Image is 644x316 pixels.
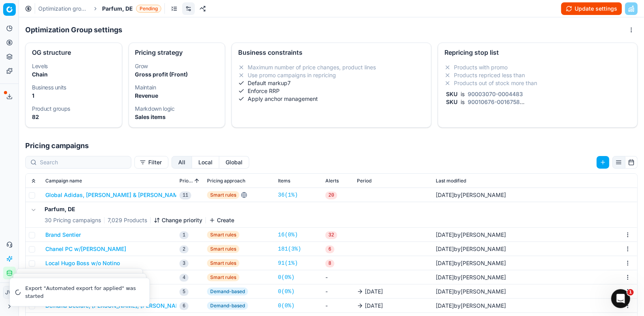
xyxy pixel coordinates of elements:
[436,191,506,199] div: by [PERSON_NAME]
[45,178,82,184] span: Campaign name
[29,176,38,186] button: Expand all
[436,231,454,238] span: [DATE]
[193,177,201,185] button: Sorted by Priority ascending
[238,71,425,79] li: Use promo campaigns in repricing
[135,71,188,78] strong: Gross profit (Front)
[436,273,506,281] div: by [PERSON_NAME]
[561,2,622,15] button: Update settings
[179,191,191,199] span: 11
[466,99,521,105] span: 90010676-0016758
[179,288,189,296] span: 5
[207,245,239,253] span: Smart rules
[134,156,168,169] button: Filter
[436,191,454,198] span: [DATE]
[278,231,298,239] a: 16(0%)
[25,284,140,300] div: Export "Automated export for applied" was started
[322,270,354,284] td: -
[444,79,631,87] li: Products out of stock more than
[207,178,245,184] span: Pricing approach
[459,99,466,105] span: is
[135,92,159,99] strong: Revenue
[179,178,193,184] span: Priority
[207,259,239,267] span: Smart rules
[32,49,116,56] div: OG structure
[436,288,454,295] span: [DATE]
[436,274,454,281] span: [DATE]
[325,191,337,199] span: 20
[238,95,425,103] li: Apply anchor management
[192,156,219,169] button: local
[136,5,161,13] span: Pending
[325,231,337,239] span: 32
[45,191,183,199] button: Global Adidas, [PERSON_NAME] & [PERSON_NAME]
[45,245,126,253] button: Chanel PC w/[PERSON_NAME]
[365,302,383,310] span: [DATE]
[179,231,189,239] span: 1
[611,289,630,308] iframe: Intercom live chat
[238,63,425,71] li: Maximum number of price changes, product lines
[436,302,506,310] div: by [PERSON_NAME]
[459,91,466,97] span: is
[135,85,219,90] dt: Maintain
[278,178,290,184] span: Items
[278,245,301,253] a: 181(3%)
[135,49,219,56] div: Pricing strategy
[322,284,354,299] td: -
[278,288,295,296] a: 0(0%)
[436,231,506,239] div: by [PERSON_NAME]
[238,49,425,56] div: Business constraints
[325,260,334,268] span: 8
[436,259,506,267] div: by [PERSON_NAME]
[238,87,425,95] li: Enforce RRP
[436,288,506,296] div: by [PERSON_NAME]
[32,63,116,69] dt: Levels
[32,71,48,78] strong: Chain
[322,299,354,313] td: -
[38,5,161,13] nav: breadcrumb
[179,260,189,268] span: 3
[19,140,644,151] h1: Pricing campaigns
[3,286,16,299] button: JW
[209,216,234,224] button: Create
[45,205,234,213] h5: Parfum, DE
[466,91,525,97] span: 90003070-0004483
[207,231,239,239] span: Smart rules
[32,92,34,99] strong: 1
[219,156,249,169] button: global
[444,91,459,97] span: SKU
[627,289,634,296] span: 1
[207,191,239,199] span: Smart rules
[38,5,89,13] a: Optimization groups
[179,274,189,282] span: 4
[135,106,219,112] dt: Markdown logic
[444,49,631,56] div: Repricing stop list
[102,5,161,13] span: Parfum, DEPending
[207,273,239,281] span: Smart rules
[278,273,295,281] a: 0(0%)
[45,216,101,224] span: 30 Pricing campaigns
[135,113,166,120] strong: Sales items
[444,63,631,71] li: Products with promo
[172,156,192,169] button: all
[365,288,383,296] span: [DATE]
[32,106,116,112] dt: Product groups
[32,113,39,120] strong: 82
[436,302,454,309] span: [DATE]
[207,302,248,310] span: Demand-based
[45,231,81,239] button: Brand Sentier
[25,24,122,35] h1: Optimization Group settings
[325,245,334,253] span: 6
[325,178,339,184] span: Alerts
[444,71,631,79] li: Products repriced less than
[278,302,295,310] a: 0(0%)
[278,191,298,199] a: 36(1%)
[102,5,133,13] span: Parfum, DE
[179,245,189,253] span: 2
[4,286,15,298] span: JW
[436,178,466,184] span: Last modified
[436,260,454,266] span: [DATE]
[45,259,120,267] button: Local Hugo Boss w/o Notino
[32,85,116,90] dt: Business units
[207,288,248,296] span: Demand-based
[179,302,189,310] span: 6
